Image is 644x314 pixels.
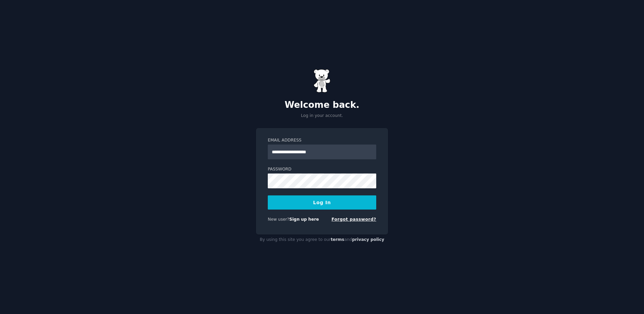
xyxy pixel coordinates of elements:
div: By using this site you agree to our and [256,234,388,245]
label: Password [268,166,376,172]
button: Log In [268,195,376,210]
span: New user? [268,217,289,222]
label: Email Address [268,137,376,144]
a: Sign up here [289,217,319,222]
img: Gummy Bear [314,69,330,93]
p: Log in your account. [256,113,388,119]
a: terms [331,237,344,242]
a: privacy policy [352,237,384,242]
a: Forgot password? [331,217,376,222]
h2: Welcome back. [256,100,388,111]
